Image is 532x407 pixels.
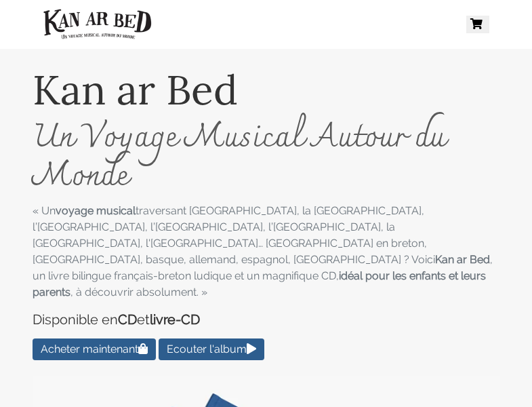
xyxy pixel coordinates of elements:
h5: Disponible en et [33,311,500,328]
strong: idéal pour les enfants et leurs parents [33,269,486,298]
strong: voyage musical [56,204,136,217]
h1: Kan ar Bed [33,65,500,114]
h2: Un Voyage Musical Autour du Monde [33,119,500,197]
a: Ecouter l'album [159,338,264,360]
strong: CD [118,311,137,328]
a: Kan ar Bed, Un Voyage Musical Autour du Monde - CD & livre-CD événement [43,5,152,43]
a: Acheter maintenant [33,338,156,360]
img: Kan ar Bed, Un Voyage Musical Autour du Monde - CD & livre-CD événement [43,9,152,40]
p: « Un traversant [GEOGRAPHIC_DATA], la [GEOGRAPHIC_DATA], l’[GEOGRAPHIC_DATA], l’[GEOGRAPHIC_DATA]... [33,203,500,301]
strong: Kan ar Bed [435,253,490,266]
strong: livre-CD [150,311,200,328]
